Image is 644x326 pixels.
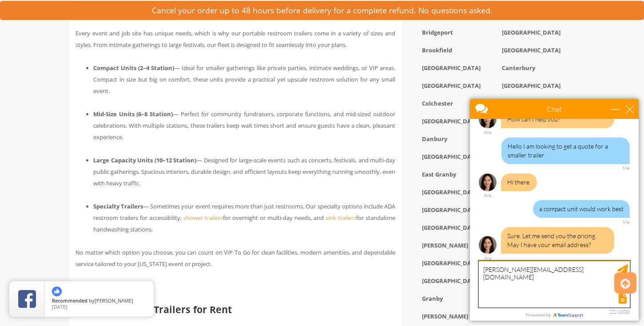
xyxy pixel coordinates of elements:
[465,94,644,326] iframe: Live Chat Box
[415,256,495,274] div: [GEOGRAPHIC_DATA]
[495,43,575,61] div: [GEOGRAPHIC_DATA]
[415,25,495,43] div: Bridgeport
[415,185,495,203] div: [GEOGRAPHIC_DATA]
[324,214,356,222] a: sink trailers
[95,297,133,304] span: [PERSON_NAME]
[415,61,495,79] div: [GEOGRAPHIC_DATA]
[415,203,495,220] div: [GEOGRAPHIC_DATA]
[52,298,147,304] span: by
[93,110,395,141] span: — Perfect for community fundraisers, corporate functions, and mid-sized outdoor celebrations. Wit...
[415,132,495,149] div: Danbury
[93,202,395,222] span: — Sometimes your event requires more than just restrooms. Our specialty options include ADA restr...
[223,214,324,222] span: for overnight or multi-day needs, and
[415,79,495,96] div: [GEOGRAPHIC_DATA]
[415,114,495,132] div: [GEOGRAPHIC_DATA]
[93,156,196,164] b: Large Capacity Units (10–12 Station)
[415,149,495,167] div: [GEOGRAPHIC_DATA]
[52,303,68,310] span: [DATE]
[182,214,223,222] a: shower trailers
[326,214,356,222] span: sink trailers
[415,220,495,238] div: [GEOGRAPHIC_DATA]
[415,274,495,291] div: [GEOGRAPHIC_DATA]
[52,287,62,296] img: thumbs up icon
[93,156,395,187] span: — Designed for large-scale events such as concerts, festivals, and multi-day public gatherings. S...
[93,64,174,72] b: Compact Units (2–4 Station)
[76,29,395,49] span: Every event and job site has unique needs, which is why our portable restroom trailers come in a ...
[415,96,495,114] div: Colchester
[93,110,173,118] b: Mid-Size Units (6–8 Station)
[495,25,575,43] div: [GEOGRAPHIC_DATA]
[415,238,495,256] div: [PERSON_NAME]
[415,291,495,309] div: Granby
[76,248,395,268] span: No matter which option you choose, you can count on VIP To Go for clean facilities, modern amenit...
[495,61,575,79] div: Canterbury
[93,64,395,95] span: — Ideal for smaller gatherings like private parties, intimate weddings, or VIP areas. Compact in ...
[93,202,143,210] b: Specialty Trailers
[183,214,223,222] span: shower trailers
[415,43,495,61] div: Brookfield
[415,167,495,185] div: East Granby
[18,290,36,308] img: Review Rating
[52,297,87,304] span: Recommended
[495,79,575,96] div: [GEOGRAPHIC_DATA]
